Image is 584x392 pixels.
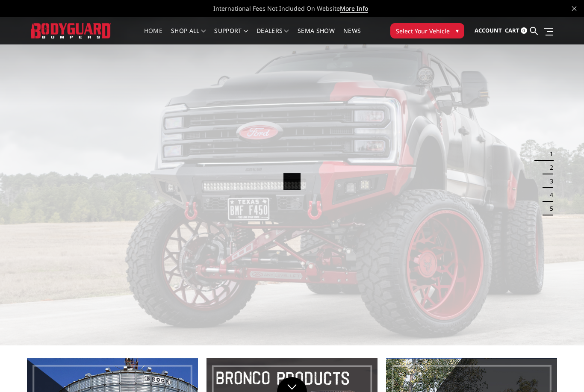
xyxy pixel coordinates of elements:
button: Select Your Vehicle [390,23,464,38]
a: Home [144,28,162,44]
span: 0 [521,27,527,34]
a: Cart 0 [505,19,527,42]
a: Dealers [257,28,289,44]
a: Support [214,28,248,44]
button: 2 of 5 [545,161,553,174]
button: 3 of 5 [545,174,553,188]
a: More Info [340,4,368,13]
button: 4 of 5 [545,188,553,202]
span: ▾ [456,26,459,35]
span: Cart [505,27,519,34]
img: BODYGUARD BUMPERS [31,23,111,39]
a: shop all [171,28,206,44]
span: Select Your Vehicle [396,27,450,35]
a: Account [475,19,502,42]
a: SEMA Show [298,28,335,44]
button: 1 of 5 [545,147,553,161]
a: News [343,28,361,44]
span: Account [475,27,502,34]
button: 5 of 5 [545,202,553,215]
